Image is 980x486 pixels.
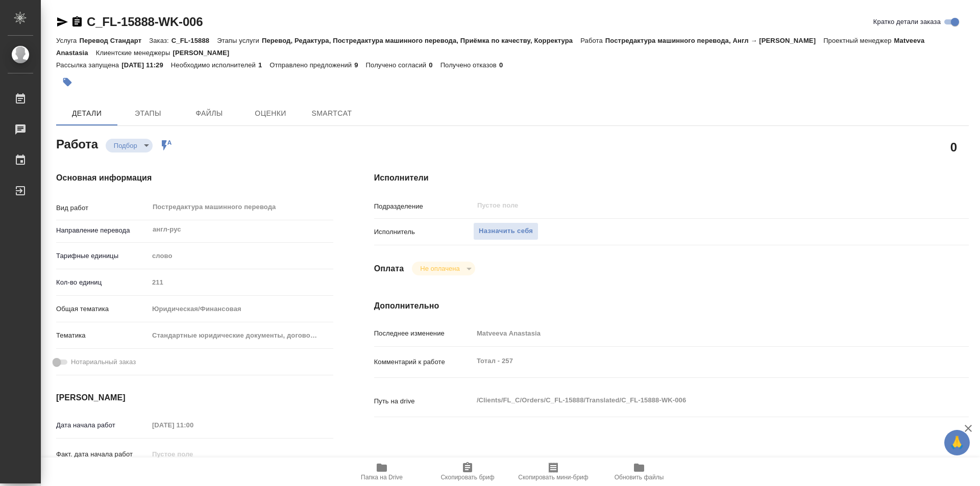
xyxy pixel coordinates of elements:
[374,201,473,212] p: Подразделение
[56,16,68,28] button: Скопировать ссылку для ЯМессенджера
[374,357,473,367] p: Комментарий к работе
[56,172,333,184] h4: Основная информация
[412,262,475,275] div: Подбор
[873,17,941,27] span: Кратко детали заказа
[339,457,425,486] button: Папка на Drive
[361,474,403,481] span: Папка на Drive
[476,199,895,212] input: Пустое поле
[56,420,149,430] p: Дата начала работ
[510,457,596,486] button: Скопировать мини-бриф
[56,251,149,261] p: Тарифные единицы
[56,134,98,152] h2: Работа
[56,304,149,314] p: Общая тематика
[121,61,171,69] p: [DATE] 11:29
[269,61,354,69] p: Отправлено предложений
[62,107,111,120] span: Детали
[944,430,970,455] button: 🙏
[374,172,969,184] h4: Исполнители
[615,474,664,481] span: Обновить файлы
[596,457,682,486] button: Обновить файлы
[580,37,605,44] p: Работа
[429,61,440,69] p: 0
[262,37,580,44] p: Перевод, Редактура, Постредактура машинного перевода, Приёмка по качеству, Корректура
[56,37,79,44] p: Услуга
[106,139,153,152] div: Подбор
[473,392,919,409] textarea: /Clients/FL_C/Orders/C_FL-15888/Translated/C_FL-15888-WK-006
[56,71,79,93] button: Добавить тэг
[96,49,173,57] p: Клиентские менеджеры
[479,225,533,237] span: Назначить себя
[518,474,588,481] span: Скопировать мини-бриф
[374,227,473,237] p: Исполнитель
[605,37,823,44] p: Постредактура машинного перевода, Англ → [PERSON_NAME]
[56,449,149,459] p: Факт. дата начала работ
[823,37,894,44] p: Проектный менеджер
[374,300,969,312] h4: Дополнительно
[354,61,365,69] p: 9
[499,61,510,69] p: 0
[56,330,149,341] p: Тематика
[171,37,217,44] p: C_FL-15888
[149,300,333,318] div: Юридическая/Финансовая
[185,107,234,120] span: Файлы
[258,61,269,69] p: 1
[124,107,173,120] span: Этапы
[87,15,203,29] a: C_FL-15888-WK-006
[111,141,140,150] button: Подбор
[149,327,333,344] div: Стандартные юридические документы, договоры, уставы
[473,222,538,240] button: Назначить себя
[79,37,149,44] p: Перевод Стандарт
[440,61,499,69] p: Получено отказов
[149,447,238,462] input: Пустое поле
[307,107,356,120] span: SmartCat
[440,474,494,481] span: Скопировать бриф
[149,418,238,432] input: Пустое поле
[56,277,149,288] p: Кол-во единиц
[171,61,258,69] p: Необходимо исполнителей
[71,16,83,28] button: Скопировать ссылку
[417,264,462,273] button: Не оплачена
[374,328,473,339] p: Последнее изменение
[473,326,919,341] input: Пустое поле
[473,352,919,370] textarea: Тотал - 257
[56,203,149,213] p: Вид работ
[71,357,136,367] span: Нотариальный заказ
[374,263,404,275] h4: Оплата
[56,392,333,404] h4: [PERSON_NAME]
[425,457,510,486] button: Скопировать бриф
[56,225,149,236] p: Направление перевода
[246,107,295,120] span: Оценки
[217,37,262,44] p: Этапы услуги
[366,61,429,69] p: Получено согласий
[173,49,237,57] p: [PERSON_NAME]
[948,432,966,453] span: 🙏
[56,61,121,69] p: Рассылка запущена
[149,37,171,44] p: Заказ:
[149,247,333,265] div: слово
[149,275,333,290] input: Пустое поле
[374,396,473,406] p: Путь на drive
[950,138,957,156] h2: 0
